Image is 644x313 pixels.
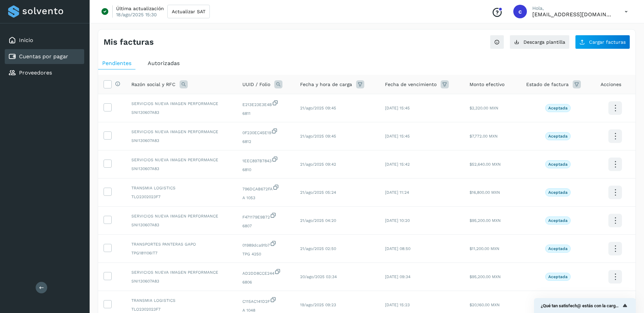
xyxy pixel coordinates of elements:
span: Autorizadas [148,60,180,66]
span: A 1053 [242,195,289,201]
span: 6806 [242,279,289,285]
button: Mostrar encuesta - ¿Qué tan satisfech@ estás con la carga de tus facturas? [541,301,629,310]
span: Descarga plantilla [523,40,565,44]
span: $95,200.00 MXN [470,274,501,279]
span: ¿Qué tan satisfech@ estás con la carga de tus facturas? [541,303,621,308]
a: Proveedores [19,69,52,76]
span: $20,160.00 MXN [470,302,500,307]
span: Monto efectivo [470,81,504,88]
button: Actualizar SAT [167,5,210,18]
span: TLO2302023F7 [131,306,232,312]
span: 21/ago/2025 04:20 [300,218,336,223]
span: 21/ago/2025 09:45 [300,106,336,110]
span: 1EEC897B7843 [242,156,289,164]
span: 21/ago/2025 02:50 [300,246,336,251]
p: Aceptada [548,218,568,223]
p: Última actualización [116,5,164,12]
span: SNI130607A83 [131,278,232,284]
span: Fecha y hora de carga [300,81,352,88]
p: Aceptada [548,190,568,195]
span: Razón social y RFC [131,81,176,88]
span: Acciones [601,81,621,88]
span: SNI130607A83 [131,109,232,116]
span: C115AC141D2F [242,296,289,305]
span: F471179E9B72 [242,212,289,220]
span: 796DCAB672FA [242,184,289,192]
span: SNI130607A83 [131,222,232,228]
span: 6810 [242,167,289,173]
span: [DATE] 10:20 [385,218,410,223]
span: [DATE] 15:23 [385,302,410,307]
button: Cargar facturas [575,35,630,49]
span: TLO2302023F7 [131,194,232,200]
h4: Mis facturas [104,37,154,47]
span: [DATE] 15:45 [385,106,410,110]
span: $16,800.00 MXN [470,190,500,195]
span: 21/ago/2025 05:24 [300,190,336,195]
p: 18/ago/2025 15:30 [116,12,157,18]
span: TPG181106IT7 [131,250,232,256]
span: $95,200.00 MXN [470,218,501,223]
a: Cuentas por pagar [19,53,68,60]
span: [DATE] 08:50 [385,246,410,251]
span: 0F230EC45E19 [242,128,289,136]
span: $2,320.00 MXN [470,106,498,110]
span: [DATE] 09:34 [385,274,410,279]
span: 21/ago/2025 09:42 [300,162,336,167]
span: Estado de factura [526,81,569,88]
div: Cuentas por pagar [5,49,84,64]
p: Aceptada [548,106,568,110]
span: $7,772.00 MXN [470,134,498,139]
p: Hola, [532,5,614,11]
span: SERVICIOS NUEVA IMAGEN PERFORMANCE [131,101,232,107]
p: Aceptada [548,246,568,251]
button: Descarga plantilla [510,35,570,49]
span: Fecha de vencimiento [385,81,437,88]
span: SNI130607A83 [131,166,232,172]
span: [DATE] 11:24 [385,190,409,195]
span: $11,200.00 MXN [470,246,499,251]
div: Inicio [5,33,84,48]
span: SERVICIOS NUEVA IMAGEN PERFORMANCE [131,213,232,219]
span: [DATE] 15:45 [385,134,410,139]
p: Aceptada [548,162,568,167]
span: [DATE] 15:42 [385,162,410,167]
span: TPG 4250 [242,251,289,257]
span: $52,640.00 MXN [470,162,501,167]
span: SERVICIOS NUEVA IMAGEN PERFORMANCE [131,269,232,275]
span: TRANSPORTES PANTERAS GAPO [131,241,232,247]
span: 21/ago/2025 09:45 [300,134,336,139]
p: Aceptada [548,134,568,139]
span: Pendientes [102,60,131,66]
div: Proveedores [5,65,84,80]
span: UUID / Folio [242,81,270,88]
p: cxp@53cargo.com [532,11,614,18]
span: SNI130607A83 [131,138,232,144]
span: 20/ago/2025 03:34 [300,274,337,279]
p: Aceptada [548,274,568,279]
span: Actualizar SAT [172,9,205,14]
span: SERVICIOS NUEVA IMAGEN PERFORMANCE [131,129,232,135]
span: 6807 [242,223,289,229]
span: 19/ago/2025 09:23 [300,302,336,307]
span: Cargar facturas [589,40,626,44]
a: Inicio [19,37,33,43]
span: 6811 [242,110,289,117]
span: SERVICIOS NUEVA IMAGEN PERFORMANCE [131,157,232,163]
span: E213E23E3E4B [242,100,289,108]
span: TRANSMIA LOGISTICS [131,185,232,191]
span: TRANSMIA LOGISTICS [131,297,232,304]
span: 01989dca91b7 [242,240,289,248]
span: AD2DD8CCE244 [242,268,289,276]
span: 6812 [242,139,289,145]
